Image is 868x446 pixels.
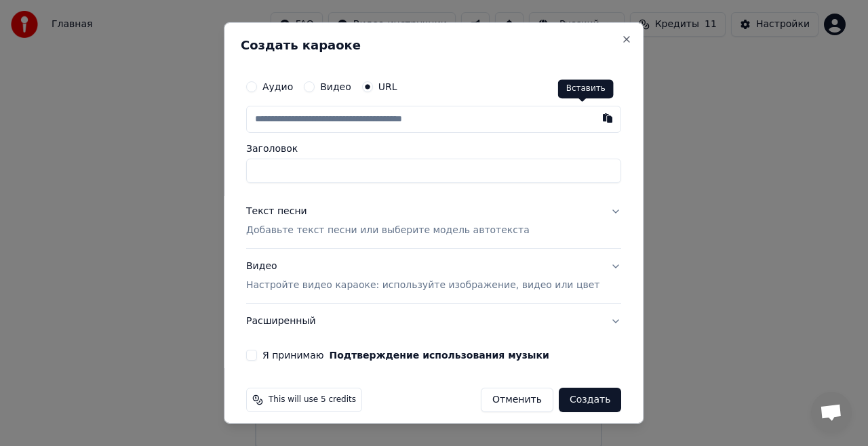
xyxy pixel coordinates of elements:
button: Создать [559,388,621,412]
button: Расширенный [246,304,621,339]
div: Вставить [558,79,614,98]
button: ВидеоНастройте видео караоке: используйте изображение, видео или цвет [246,249,621,303]
label: URL [378,82,397,92]
button: Отменить [481,388,553,412]
label: Аудио [262,82,293,92]
button: Я принимаю [330,350,549,360]
p: Добавьте текст песни или выберите модель автотекста [246,224,530,237]
label: Я принимаю [262,350,549,360]
label: Заголовок [246,144,621,153]
div: Текст песни [246,205,307,218]
div: Видео [246,260,599,292]
label: Видео [320,82,351,92]
h2: Создать караоке [241,39,627,52]
button: Текст песниДобавьте текст песни или выберите модель автотекста [246,194,621,248]
p: Настройте видео караоке: используйте изображение, видео или цвет [246,279,599,292]
span: This will use 5 credits [269,394,356,405]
